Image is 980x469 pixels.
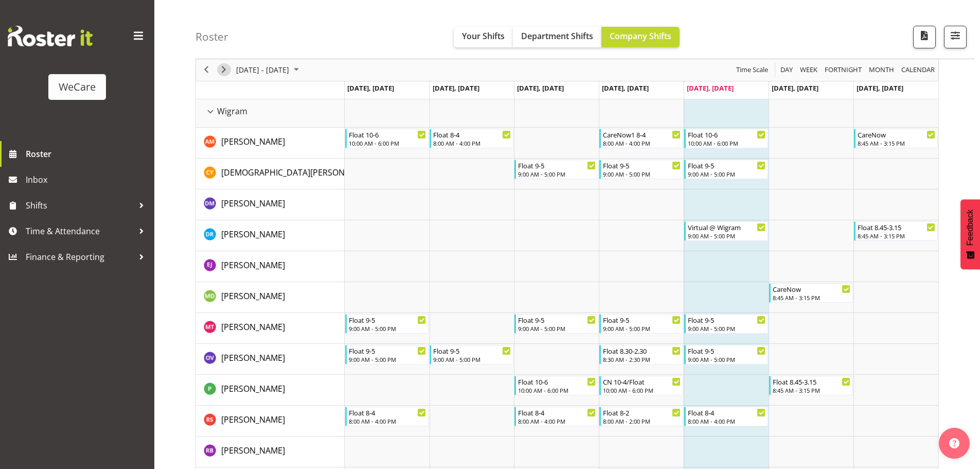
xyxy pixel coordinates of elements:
[603,160,681,170] div: Float 9-5
[966,210,975,246] span: Feedback
[602,83,649,93] span: [DATE], [DATE]
[601,27,680,47] button: Company Shifts
[196,128,345,159] td: Ashley Mendoza resource
[59,79,96,95] div: WeCare
[900,64,936,77] span: calendar
[349,129,426,140] div: Float 10-6
[599,376,683,395] div: Pooja Prabhu"s event - CN 10-4/Float Begin From Thursday, October 2, 2025 at 10:00:00 AM GMT+13:0...
[684,407,768,426] div: Rhianne Sharples"s event - Float 8-4 Begin From Friday, October 3, 2025 at 8:00:00 AM GMT+13:00 E...
[688,160,765,170] div: Float 9-5
[518,407,596,418] div: Float 8-4
[603,139,681,147] div: 8:00 AM - 4:00 PM
[603,315,681,325] div: Float 9-5
[345,345,429,364] div: Olive Vermazen"s event - Float 9-5 Begin From Monday, September 29, 2025 at 9:00:00 AM GMT+13:00 ...
[735,64,769,77] span: Time Scale
[235,64,290,77] span: [DATE] - [DATE]
[603,170,681,178] div: 9:00 AM - 5:00 PM
[773,386,850,394] div: 8:45 AM - 3:15 PM
[430,129,513,148] div: Ashley Mendoza"s event - Float 8-4 Begin From Tuesday, September 30, 2025 at 8:00:00 AM GMT+13:00...
[215,59,233,81] div: next period
[773,293,850,302] div: 8:45 AM - 3:15 PM
[349,417,426,425] div: 8:00 AM - 4:00 PM
[514,160,598,179] div: Christianna Yu"s event - Float 9-5 Begin From Wednesday, October 1, 2025 at 9:00:00 AM GMT+13:00 ...
[196,282,345,313] td: Marie-Claire Dickson-Bakker resource
[900,64,937,77] button: Month
[599,345,683,364] div: Olive Vermazen"s event - Float 8.30-2.30 Begin From Thursday, October 2, 2025 at 8:30:00 AM GMT+1...
[221,321,285,333] span: [PERSON_NAME]
[513,27,601,47] button: Department Shifts
[433,139,511,147] div: 8:00 AM - 4:00 PM
[345,314,429,334] div: Monique Telford"s event - Float 9-5 Begin From Monday, September 29, 2025 at 9:00:00 AM GMT+13:00...
[454,27,513,47] button: Your Shifts
[599,314,683,334] div: Monique Telford"s event - Float 9-5 Begin From Thursday, October 2, 2025 at 9:00:00 AM GMT+13:00 ...
[221,352,285,363] span: [PERSON_NAME]
[235,64,304,77] button: October 2025
[688,139,765,147] div: 10:00 AM - 6:00 PM
[858,139,935,147] div: 8:45 AM - 3:15 PM
[688,232,765,240] div: 9:00 AM - 5:00 PM
[521,30,593,42] span: Department Shifts
[854,129,938,148] div: Ashley Mendoza"s event - CareNow Begin From Sunday, October 5, 2025 at 8:45:00 AM GMT+13:00 Ends ...
[26,249,134,265] span: Finance & Reporting
[221,383,285,395] a: [PERSON_NAME]
[349,139,426,147] div: 10:00 AM - 6:00 PM
[221,136,285,147] span: [PERSON_NAME]
[221,352,285,364] a: [PERSON_NAME]
[684,345,768,364] div: Olive Vermazen"s event - Float 9-5 Begin From Friday, October 3, 2025 at 9:00:00 AM GMT+13:00 End...
[26,146,149,162] span: Roster
[779,64,795,77] button: Timeline Day
[799,64,818,77] span: Week
[221,445,285,456] span: [PERSON_NAME]
[349,407,426,418] div: Float 8-4
[200,64,213,77] button: Previous
[688,324,765,333] div: 9:00 AM - 5:00 PM
[944,26,967,48] button: Filter Shifts
[603,407,681,418] div: Float 8-2
[345,129,429,148] div: Ashley Mendoza"s event - Float 10-6 Begin From Monday, September 29, 2025 at 10:00:00 AM GMT+13:0...
[823,64,864,77] button: Fortnight
[430,345,513,364] div: Olive Vermazen"s event - Float 9-5 Begin From Tuesday, September 30, 2025 at 9:00:00 AM GMT+13:00...
[221,321,285,333] a: [PERSON_NAME]
[26,172,149,187] span: Inbox
[196,189,345,220] td: Deepti Mahajan resource
[221,259,285,271] a: [PERSON_NAME]
[196,251,345,282] td: Ella Jarvis resource
[599,160,683,179] div: Christianna Yu"s event - Float 9-5 Begin From Thursday, October 2, 2025 at 9:00:00 AM GMT+13:00 E...
[196,313,345,344] td: Monique Telford resource
[518,417,596,425] div: 8:00 AM - 4:00 PM
[858,129,935,140] div: CareNow
[603,376,681,387] div: CN 10-4/Float
[217,105,247,117] span: Wigram
[221,413,285,426] a: [PERSON_NAME]
[684,314,768,334] div: Monique Telford"s event - Float 9-5 Begin From Friday, October 3, 2025 at 9:00:00 AM GMT+13:00 En...
[518,315,596,325] div: Float 9-5
[824,64,863,77] span: Fortnight
[518,376,596,387] div: Float 10-6
[221,444,285,457] a: [PERSON_NAME]
[688,345,765,356] div: Float 9-5
[349,345,426,356] div: Float 9-5
[196,406,345,437] td: Rhianne Sharples resource
[8,26,93,46] img: Rosterit website logo
[221,166,374,179] a: [DEMOGRAPHIC_DATA][PERSON_NAME]
[221,198,285,209] span: [PERSON_NAME]
[603,355,681,363] div: 8:30 AM - 2:30 PM
[233,59,305,81] div: Sep 29 - Oct 05, 2025
[688,407,765,418] div: Float 8-4
[603,417,681,425] div: 8:00 AM - 2:00 PM
[349,324,426,333] div: 9:00 AM - 5:00 PM
[599,407,683,426] div: Rhianne Sharples"s event - Float 8-2 Begin From Thursday, October 2, 2025 at 8:00:00 AM GMT+13:00...
[26,223,134,239] span: Time & Attendance
[221,290,285,302] a: [PERSON_NAME]
[196,344,345,375] td: Olive Vermazen resource
[514,376,598,395] div: Pooja Prabhu"s event - Float 10-6 Begin From Wednesday, October 1, 2025 at 10:00:00 AM GMT+13:00 ...
[688,129,765,140] div: Float 10-6
[858,232,935,240] div: 8:45 AM - 3:15 PM
[198,59,215,81] div: previous period
[221,228,285,240] a: [PERSON_NAME]
[514,407,598,426] div: Rhianne Sharples"s event - Float 8-4 Begin From Wednesday, October 1, 2025 at 8:00:00 AM GMT+13:0...
[518,160,596,170] div: Float 9-5
[688,222,765,232] div: Virtual @ Wigram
